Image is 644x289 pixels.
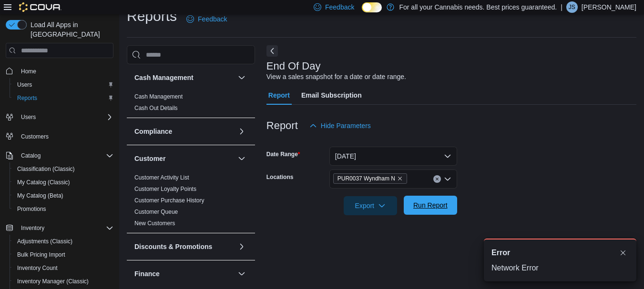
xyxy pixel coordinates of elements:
button: Bulk Pricing Import [10,248,117,261]
a: Inventory Manager (Classic) [13,276,92,287]
span: Inventory Count [17,264,58,272]
button: Catalog [2,149,117,162]
button: Inventory [17,222,48,234]
button: Cash Management [236,72,247,83]
button: Inventory Manager (Classic) [10,275,117,288]
a: New Customers [134,220,175,227]
button: Hide Parameters [306,116,375,135]
button: Open list of options [444,175,451,183]
a: Home [17,66,40,77]
span: New Customers [134,219,175,227]
span: Customer Activity List [134,174,189,181]
h1: Reports [127,7,177,26]
span: Promotions [13,203,113,215]
span: Users [13,79,113,90]
button: Users [10,78,117,91]
span: Run Report [413,200,448,210]
button: Customer [236,153,247,164]
span: Customers [17,130,113,142]
input: Dark Mode [362,2,382,12]
button: My Catalog (Classic) [10,176,117,189]
div: Cash Management [127,91,255,118]
span: Bulk Pricing Import [17,251,65,259]
p: [PERSON_NAME] [582,1,636,13]
label: Date Range [266,150,300,158]
a: Inventory Count [13,262,61,274]
span: Customer Loyalty Points [134,185,196,193]
p: For all your Cannabis needs. Best prices guaranteed. [399,1,557,13]
a: Cash Management [134,93,183,100]
span: Reports [13,92,113,104]
img: Cova [19,2,61,12]
button: Next [266,45,278,57]
button: Users [17,111,40,123]
button: Export [344,196,397,215]
a: My Catalog (Beta) [13,190,67,201]
button: Cash Management [134,73,234,82]
label: Locations [266,173,294,181]
button: Dismiss toast [617,247,629,259]
a: Feedback [183,10,231,29]
button: Finance [134,269,234,279]
a: Customers [17,131,52,142]
span: PUR0037 Wyndham N [333,173,407,184]
h3: Cash Management [134,73,194,82]
a: Reports [13,92,41,104]
span: Hide Parameters [321,121,371,130]
button: Discounts & Promotions [236,241,247,252]
div: Network Error [491,262,629,274]
span: Users [21,113,36,121]
span: Inventory Manager (Classic) [17,278,89,285]
span: Bulk Pricing Import [13,249,113,260]
h3: Finance [134,269,160,279]
button: Remove PUR0037 Wyndham N from selection in this group [397,176,403,181]
h3: Discounts & Promotions [134,242,212,251]
span: My Catalog (Beta) [13,190,113,201]
span: Classification (Classic) [13,163,113,175]
a: Customer Purchase History [134,197,204,204]
span: Reports [17,94,37,102]
span: Customer Purchase History [134,197,204,204]
h3: Compliance [134,127,172,136]
span: Home [21,68,36,75]
a: Customer Queue [134,209,178,215]
span: Adjustments (Classic) [13,236,113,247]
a: Adjustments (Classic) [13,236,76,247]
button: Users [2,110,117,124]
button: Customers [2,130,117,143]
button: Finance [236,268,247,279]
span: Inventory Manager (Classic) [13,276,113,287]
span: Cash Out Details [134,104,178,112]
span: Catalog [21,152,41,159]
h3: Customer [134,154,165,163]
button: Classification (Classic) [10,162,117,176]
span: Adjustments (Classic) [17,238,72,245]
button: Compliance [236,126,247,137]
span: JS [569,1,575,13]
span: PUR0037 Wyndham N [337,174,395,183]
button: Discounts & Promotions [134,242,234,251]
span: Cash Management [134,93,183,100]
div: View a sales snapshot for a date or date range. [266,72,406,82]
span: Home [17,65,113,77]
button: Run Report [404,196,457,215]
span: Customer Queue [134,208,178,216]
span: Users [17,111,113,123]
a: Bulk Pricing Import [13,249,69,260]
button: Reports [10,91,117,105]
h3: Report [266,120,298,131]
button: Compliance [134,127,234,136]
button: Clear input [433,175,441,183]
button: Promotions [10,202,117,216]
span: My Catalog (Beta) [17,192,63,199]
span: Users [17,81,32,89]
span: Promotions [17,205,46,213]
button: [DATE] [329,147,457,166]
button: Customer [134,154,234,163]
span: Export [349,196,391,215]
button: Inventory Count [10,261,117,275]
span: My Catalog (Classic) [17,179,70,186]
span: Inventory [21,224,44,232]
span: Inventory Count [13,262,113,274]
p: | [561,1,562,13]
